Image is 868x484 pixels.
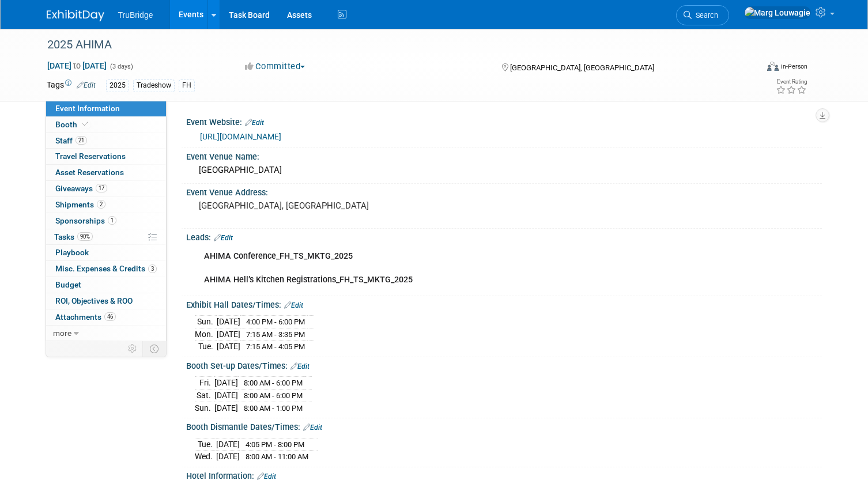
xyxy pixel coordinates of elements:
[55,184,107,193] span: Giveaways
[46,213,166,229] a: Sponsorships1
[46,181,166,196] a: Giveaways17
[55,168,124,177] span: Asset Reservations
[767,62,779,71] img: Format-Inperson.png
[195,438,216,451] td: Tue.
[246,452,308,461] span: 8:00 AM - 11:00 AM
[55,296,133,305] span: ROI, Objectives & ROO
[216,438,240,451] td: [DATE]
[186,357,822,372] div: Booth Set-up Dates/Times:
[246,330,305,339] span: 7:15 AM - 3:35 PM
[744,6,811,19] img: Marg Louwagie
[55,312,116,322] span: Attachments
[108,216,116,225] span: 1
[195,316,217,328] td: Sun.
[55,152,126,161] span: Travel Reservations
[216,451,240,463] td: [DATE]
[214,390,238,402] td: [DATE]
[290,362,310,370] a: Edit
[148,264,157,273] span: 3
[780,62,807,71] div: In-Person
[217,328,240,341] td: [DATE]
[214,402,238,414] td: [DATE]
[195,390,214,402] td: Sat.
[109,63,133,70] span: (3 days)
[46,309,166,325] a: Attachments46
[46,149,166,164] a: Travel Reservations
[118,10,153,20] span: TruBridge
[55,264,157,273] span: Misc. Expenses & Credits
[53,328,71,338] span: more
[82,121,88,127] i: Booth reservation complete
[96,184,107,192] span: 17
[55,248,89,257] span: Playbook
[46,326,166,341] a: more
[244,404,303,413] span: 8:00 AM - 1:00 PM
[46,101,166,116] a: Event Information
[43,35,743,55] div: 2025 AHIMA
[186,467,822,482] div: Hotel Information:
[776,79,807,85] div: Event Rating
[46,229,166,245] a: Tasks90%
[55,104,120,113] span: Event Information
[195,402,214,414] td: Sun.
[46,293,166,309] a: ROI, Objectives & ROO
[241,60,310,73] button: Committed
[246,317,305,326] span: 4:00 PM - 6:00 PM
[179,80,195,92] div: FH
[195,341,217,353] td: Tue.
[186,184,822,198] div: Event Venue Address:
[55,200,105,209] span: Shipments
[510,63,654,72] span: [GEOGRAPHIC_DATA], [GEOGRAPHIC_DATA]
[46,165,166,180] a: Asset Reservations
[246,440,304,449] span: 4:05 PM - 8:00 PM
[246,342,305,351] span: 7:15 AM - 4:05 PM
[199,201,439,211] pre: [GEOGRAPHIC_DATA], [GEOGRAPHIC_DATA]
[46,245,166,260] a: Playbook
[204,251,353,261] b: AHIMA Conference_FH_TS_MKTG_2025
[77,232,93,241] span: 90%
[46,197,166,213] a: Shipments2
[55,280,81,289] span: Budget
[303,423,322,432] a: Edit
[106,80,129,92] div: 2025
[77,81,96,89] a: Edit
[214,234,233,242] a: Edit
[47,60,107,71] span: [DATE] [DATE]
[695,60,807,77] div: Event Format
[244,391,303,400] span: 8:00 AM - 6:00 PM
[54,232,93,241] span: Tasks
[47,79,96,92] td: Tags
[195,377,214,390] td: Fri.
[123,341,143,356] td: Personalize Event Tab Strip
[195,161,813,179] div: [GEOGRAPHIC_DATA]
[217,341,240,353] td: [DATE]
[204,275,413,285] b: AHIMA Hell’s Kitchen Registrations_FH_TS_MKTG_2025
[244,379,303,387] span: 8:00 AM - 6:00 PM
[692,11,718,20] span: Search
[186,229,822,244] div: Leads:
[133,80,175,92] div: Tradeshow
[195,328,217,341] td: Mon.
[46,117,166,133] a: Booth
[104,312,116,321] span: 46
[97,200,105,209] span: 2
[200,132,281,141] a: [URL][DOMAIN_NAME]
[676,5,729,25] a: Search
[55,216,116,225] span: Sponsorships
[71,61,82,70] span: to
[47,10,104,21] img: ExhibitDay
[217,316,240,328] td: [DATE]
[55,120,90,129] span: Booth
[76,136,87,145] span: 21
[186,114,822,128] div: Event Website:
[257,472,276,481] a: Edit
[245,119,264,127] a: Edit
[46,261,166,277] a: Misc. Expenses & Credits3
[186,296,822,311] div: Exhibit Hall Dates/Times:
[186,148,822,162] div: Event Venue Name:
[284,301,303,309] a: Edit
[142,341,166,356] td: Toggle Event Tabs
[214,377,238,390] td: [DATE]
[46,277,166,293] a: Budget
[195,451,216,463] td: Wed.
